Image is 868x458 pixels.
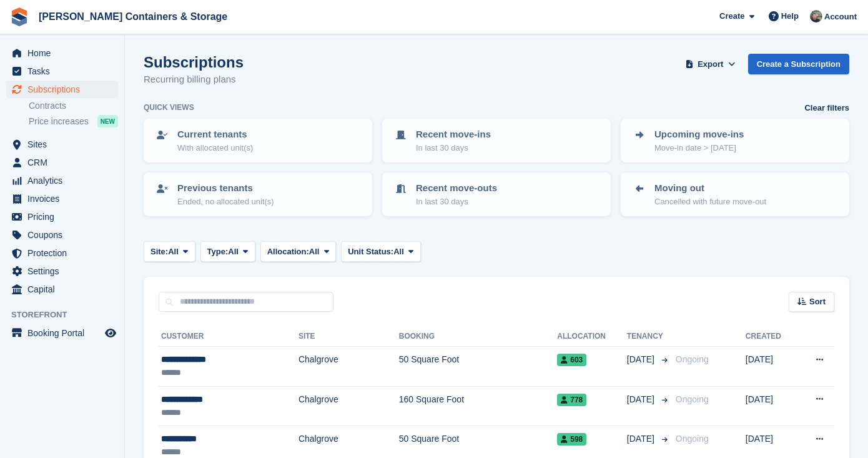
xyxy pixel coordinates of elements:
a: menu [6,190,118,207]
p: With allocated unit(s) [177,142,253,154]
a: menu [6,154,118,171]
span: 603 [557,354,586,366]
span: 778 [557,394,586,406]
button: Export [683,54,738,74]
span: All [393,246,404,258]
p: In last 30 days [416,196,497,208]
td: Chalgrove [298,347,399,387]
p: Current tenants [177,127,253,142]
p: Previous tenants [177,181,274,196]
button: Unit Status: All [341,241,420,262]
span: Account [824,11,857,23]
button: Allocation: All [260,241,337,262]
td: 50 Square Foot [399,347,558,387]
span: Price increases [29,116,89,127]
span: Help [781,10,799,22]
a: Create a Subscription [748,54,849,74]
td: [DATE] [746,347,797,387]
a: Price increases NEW [29,114,118,128]
th: Tenancy [627,327,671,347]
span: Coupons [27,226,102,244]
a: menu [6,324,118,342]
span: Create [719,10,744,22]
button: Site: All [144,241,195,262]
span: Allocation: [267,246,309,258]
span: Subscriptions [27,81,102,98]
a: Recent move-outs In last 30 days [383,174,609,215]
p: Ended, no allocated unit(s) [177,196,274,208]
a: menu [6,44,118,62]
span: All [228,246,239,258]
a: menu [6,62,118,80]
a: menu [6,244,118,262]
h1: Subscriptions [144,54,244,71]
p: In last 30 days [416,142,491,154]
td: [DATE] [746,386,797,426]
a: Upcoming move-ins Move-in date > [DATE] [622,120,848,161]
a: [PERSON_NAME] Containers & Storage [34,6,232,27]
p: Moving out [654,181,766,196]
span: 598 [557,433,586,446]
span: Unit Status: [348,246,393,258]
a: menu [6,262,118,280]
span: Settings [27,262,102,280]
p: Move-in date > [DATE] [654,142,744,154]
span: All [309,246,320,258]
span: Protection [27,244,102,262]
a: menu [6,136,118,153]
a: Moving out Cancelled with future move-out [622,174,848,215]
h6: Quick views [144,102,194,113]
a: Clear filters [804,102,849,114]
th: Created [746,327,797,347]
span: [DATE] [627,432,657,446]
img: Adam Greenhalgh [810,10,822,22]
span: [DATE] [627,353,657,366]
th: Allocation [557,327,627,347]
img: stora-icon-8386f47178a22dfd0bd8f6a31ec36ba5ce8667c1dd55bd0f319d3a0aa187defe.svg [10,7,29,26]
span: Tasks [27,62,102,80]
span: [DATE] [627,393,657,406]
p: Cancelled with future move-out [654,196,766,208]
a: Previous tenants Ended, no allocated unit(s) [145,174,371,215]
span: Site: [150,246,168,258]
a: Contracts [29,100,118,112]
div: NEW [97,115,118,127]
span: Home [27,44,102,62]
a: menu [6,208,118,226]
a: Preview store [103,326,118,341]
p: Recent move-outs [416,181,497,196]
span: Ongoing [676,354,709,364]
th: Site [298,327,399,347]
p: Upcoming move-ins [654,127,744,142]
a: menu [6,281,118,298]
a: menu [6,226,118,244]
span: Booking Portal [27,324,102,342]
span: Sites [27,136,102,153]
button: Type: All [200,241,255,262]
span: Capital [27,281,102,298]
a: menu [6,81,118,98]
span: Pricing [27,208,102,226]
th: Booking [399,327,558,347]
td: Chalgrove [298,386,399,426]
a: Current tenants With allocated unit(s) [145,120,371,161]
span: Invoices [27,190,102,207]
td: 160 Square Foot [399,386,558,426]
span: Analytics [27,172,102,189]
span: All [168,246,179,258]
p: Recurring billing plans [144,72,244,87]
th: Customer [159,327,298,347]
span: Ongoing [676,394,709,404]
span: Export [698,58,723,71]
span: Storefront [11,309,124,321]
span: CRM [27,154,102,171]
span: Sort [809,296,826,308]
a: Recent move-ins In last 30 days [383,120,609,161]
span: Ongoing [676,434,709,444]
p: Recent move-ins [416,127,491,142]
span: Type: [207,246,229,258]
a: menu [6,172,118,189]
